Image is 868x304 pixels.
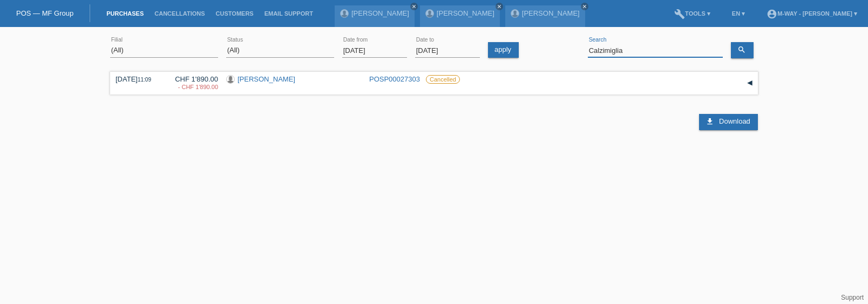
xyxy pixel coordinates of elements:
a: account_circlem-way - [PERSON_NAME] ▾ [761,10,863,17]
div: expand/collapse [742,75,758,91]
a: [PERSON_NAME] [238,75,295,83]
a: Support [841,294,864,301]
span: 11:09 [138,77,151,83]
i: search [737,45,746,54]
a: Purchases [101,10,149,17]
a: POS — MF Group [16,9,73,17]
div: [DATE] [116,75,159,83]
i: close [411,4,417,9]
label: Cancelled [426,75,460,84]
i: close [582,4,587,9]
i: build [674,9,685,19]
a: [PERSON_NAME] [522,9,580,17]
a: search [731,42,754,58]
a: close [496,3,503,10]
div: CHF 1'890.00 [167,75,218,91]
a: apply [488,42,519,58]
a: [PERSON_NAME] [437,9,494,17]
a: download Download [699,114,757,130]
a: Cancellations [149,10,210,17]
a: buildTools ▾ [669,10,716,17]
a: Email Support [259,10,318,17]
i: account_circle [767,9,777,19]
div: 02.10.2025 / Veloloft TV - Storno da sich die Kdin bezüglich der Zustellung nicht gemeldet hat [167,84,218,90]
a: close [581,3,588,10]
a: POSP00027303 [369,75,420,83]
i: close [497,4,502,9]
i: download [706,117,714,126]
a: Customers [211,10,259,17]
a: [PERSON_NAME] [351,9,409,17]
a: close [410,3,418,10]
span: Download [719,117,750,125]
a: EN ▾ [727,10,750,17]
